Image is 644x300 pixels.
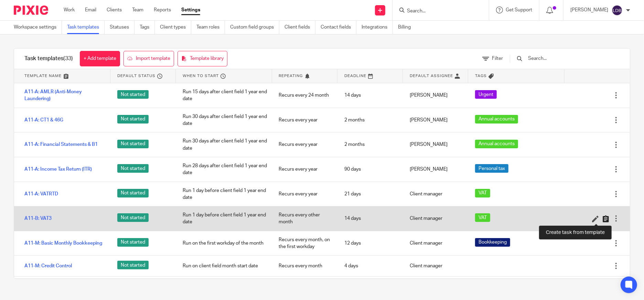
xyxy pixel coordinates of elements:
[107,7,122,13] a: Clients
[178,51,227,66] a: Template library
[410,73,453,79] span: Default assignee
[85,7,96,13] a: Email
[117,189,149,197] span: Not started
[272,161,337,178] div: Recurs every year
[132,7,143,13] a: Team
[110,21,135,34] a: Statuses
[272,185,337,203] div: Recurs every year
[63,56,73,61] span: (33)
[24,166,92,173] a: A11-A: Income Tax Return (ITR)
[160,21,191,34] a: Client types
[272,231,337,256] div: Recurs every month, on the first workday
[176,157,272,182] div: Run 28 days after client field 1 year end date
[337,136,403,153] div: 2 months
[24,73,62,79] span: Template name
[570,7,608,13] p: [PERSON_NAME]
[398,21,416,34] a: Billing
[285,21,315,34] a: Client fields
[272,136,337,153] div: Recurs every year
[506,8,532,12] span: Get Support
[406,8,468,14] input: Search
[321,21,356,34] a: Contact fields
[24,88,104,103] a: A11-A: AMLR (Anti-Money Laundering)
[337,161,403,178] div: 90 days
[479,91,493,98] span: Urgent
[117,115,149,124] span: Not started
[117,140,149,148] span: Not started
[403,235,468,252] div: Client manager
[117,164,149,173] span: Not started
[479,190,487,196] span: VAT
[80,51,120,66] a: + Add template
[181,7,200,13] a: Settings
[24,215,52,222] a: A11-B: VAT3
[117,213,149,222] span: Not started
[176,83,272,108] div: Run 15 days after client field 1 year end date
[337,235,403,252] div: 12 days
[403,136,468,153] div: [PERSON_NAME]
[176,257,272,275] div: Run on client field month start date
[117,90,149,99] span: Not started
[176,132,272,157] div: Run 30 days after client field 1 year end date
[24,240,102,247] a: A11-M: Basic Monthly Bookkeeping
[24,191,58,197] a: A11-A: VATRTD
[344,73,366,79] span: Deadline
[403,210,468,227] div: Client manager
[527,55,608,62] input: Search...
[272,206,337,231] div: Recurs every other month
[279,73,303,79] span: Repeating
[492,56,503,61] span: Filter
[272,87,337,104] div: Recurs every 24 month
[475,73,487,79] span: Tags
[479,239,507,246] span: Bookkeeping
[612,5,623,16] img: svg%3E
[154,7,171,13] a: Reports
[362,21,393,34] a: Integrations
[230,21,279,34] a: Custom field groups
[117,261,149,269] span: Not started
[337,210,403,227] div: 14 days
[479,214,487,221] span: VAT
[479,140,515,147] span: Annual accounts
[337,185,403,203] div: 21 days
[24,141,98,148] a: A11-A: Financial Statements & B1
[176,235,272,252] div: Run on the first workday of the month
[272,257,337,275] div: Recurs every month
[24,117,63,124] a: A11-A: CT1 & 46G
[337,257,403,275] div: 4 days
[67,21,105,34] a: Task templates
[117,238,149,247] span: Not started
[272,111,337,129] div: Recurs every year
[196,21,225,34] a: Team roles
[337,87,403,104] div: 14 days
[337,111,403,129] div: 2 months
[183,73,219,79] span: When to start
[14,21,62,34] a: Workspace settings
[24,262,72,269] a: A11-M: Credit Control
[176,182,272,206] div: Run 1 day before client field 1 year end date
[14,6,48,15] img: Pixie
[403,257,468,275] div: Client manager
[117,73,155,79] span: Default status
[176,108,272,132] div: Run 30 days after client field 1 year end date
[64,7,75,13] a: Work
[403,111,468,129] div: [PERSON_NAME]
[403,161,468,178] div: [PERSON_NAME]
[176,206,272,231] div: Run 1 day before client field 1 year end date
[124,51,174,66] a: Import template
[479,116,515,122] span: Annual accounts
[24,55,73,62] h1: Task templates
[479,165,505,172] span: Personal tax
[140,21,155,34] a: Tags
[403,87,468,104] div: [PERSON_NAME]
[403,185,468,203] div: Client manager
